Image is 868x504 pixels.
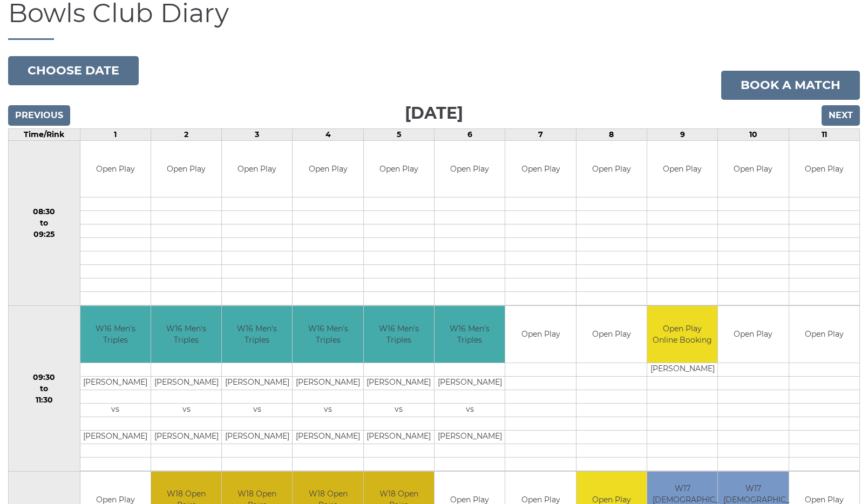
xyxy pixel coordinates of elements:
[576,128,647,140] td: 8
[8,56,139,85] button: Choose date
[151,376,221,390] td: [PERSON_NAME]
[363,128,434,140] td: 5
[151,430,221,444] td: [PERSON_NAME]
[222,376,292,390] td: [PERSON_NAME]
[80,306,151,363] td: W16 Men's Triples
[222,141,292,197] td: Open Play
[80,403,151,417] td: vs
[80,141,151,197] td: Open Play
[647,141,717,197] td: Open Play
[364,306,434,363] td: W16 Men's Triples
[293,306,363,363] td: W16 Men's Triples
[222,306,292,363] td: W16 Men's Triples
[222,430,292,444] td: [PERSON_NAME]
[822,105,860,126] input: Next
[435,128,505,140] td: 6
[718,128,789,140] td: 10
[151,403,221,417] td: vs
[577,306,647,363] td: Open Play
[364,403,434,417] td: vs
[435,306,505,363] td: W16 Men's Triples
[435,430,505,444] td: [PERSON_NAME]
[293,376,363,390] td: [PERSON_NAME]
[435,376,505,390] td: [PERSON_NAME]
[80,128,151,140] td: 1
[364,141,434,197] td: Open Play
[647,128,717,140] td: 9
[364,430,434,444] td: [PERSON_NAME]
[151,141,221,197] td: Open Play
[505,141,575,197] td: Open Play
[293,403,363,417] td: vs
[789,141,859,197] td: Open Play
[80,430,151,444] td: [PERSON_NAME]
[8,105,70,126] input: Previous
[718,306,788,363] td: Open Play
[151,306,221,363] td: W16 Men's Triples
[222,128,293,140] td: 3
[789,306,859,363] td: Open Play
[9,306,80,472] td: 09:30 to 11:30
[647,306,717,363] td: Open Play Online Booking
[789,128,859,140] td: 11
[364,376,434,390] td: [PERSON_NAME]
[647,363,717,376] td: [PERSON_NAME]
[293,141,363,197] td: Open Play
[80,376,151,390] td: [PERSON_NAME]
[293,430,363,444] td: [PERSON_NAME]
[505,306,575,363] td: Open Play
[435,403,505,417] td: vs
[577,141,647,197] td: Open Play
[9,128,80,140] td: Time/Rink
[293,128,363,140] td: 4
[721,71,860,100] a: Book a match
[435,141,505,197] td: Open Play
[9,140,80,306] td: 08:30 to 09:25
[151,128,221,140] td: 2
[718,141,788,197] td: Open Play
[222,403,292,417] td: vs
[505,128,576,140] td: 7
